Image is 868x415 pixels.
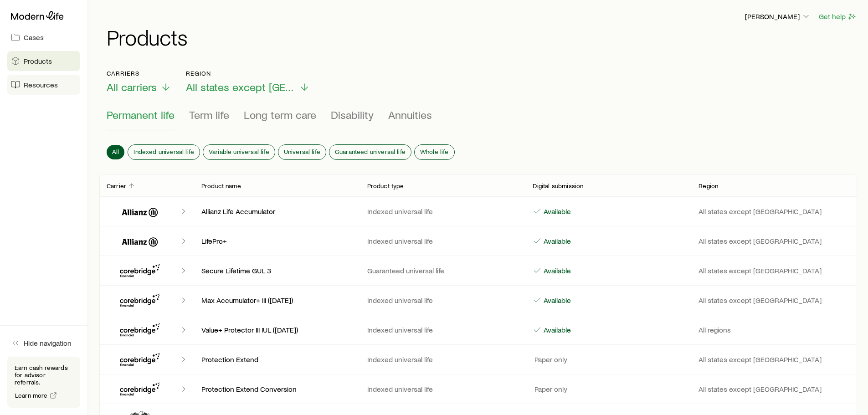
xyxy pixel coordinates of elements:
p: Region [699,182,718,190]
p: Indexed universal life [367,207,519,216]
a: Cases [7,27,80,47]
span: Disability [331,108,374,121]
span: Resources [24,80,58,89]
span: Permanent life [107,108,175,121]
p: Carrier [107,182,126,190]
span: Variable universal life [209,148,269,155]
span: Long term care [244,108,316,121]
p: Paper only [533,355,567,364]
span: Learn more [15,392,48,399]
p: Available [542,266,571,275]
button: Whole life [415,145,454,159]
div: Earn cash rewards for advisor referrals.Learn more [7,357,80,408]
p: [PERSON_NAME] [745,12,811,21]
span: Cases [24,33,44,42]
button: Get help [818,11,857,22]
p: Product type [367,182,404,190]
p: Protection Extend [201,355,353,364]
span: Term life [189,108,229,121]
p: Digital submission [533,182,583,190]
span: Whole life [420,148,449,155]
p: All states except [GEOGRAPHIC_DATA] [699,384,850,394]
p: Protection Extend Conversion [201,384,353,394]
span: All states except [GEOGRAPHIC_DATA] [186,81,295,93]
p: All states except [GEOGRAPHIC_DATA] [699,355,850,364]
p: Allianz Life Accumulator [201,207,353,216]
span: Indexed universal life [134,148,194,155]
p: All states except [GEOGRAPHIC_DATA] [699,207,850,216]
button: Universal life [278,145,326,159]
span: Hide navigation [24,338,72,348]
p: All states except [GEOGRAPHIC_DATA] [699,296,850,305]
a: Products [7,51,80,71]
span: Guaranteed universal life [335,148,406,155]
p: Product name [201,182,241,190]
p: Earn cash rewards for advisor referrals. [15,364,73,386]
button: Indexed universal life [128,145,200,159]
button: Guaranteed universal life [329,145,411,159]
div: Product types [107,108,850,130]
button: CarriersAll carriers [107,70,171,94]
a: Resources [7,75,80,95]
p: Indexed universal life [367,296,519,305]
p: All regions [699,325,850,334]
p: Available [542,325,571,334]
p: Region [186,70,310,77]
h1: Products [107,26,857,48]
span: All carriers [107,81,157,93]
p: Available [542,296,571,305]
p: Max Accumulator+ III ([DATE]) [201,296,353,305]
span: Annuities [388,108,432,121]
p: Secure Lifetime GUL 3 [201,266,353,275]
p: Paper only [533,384,567,394]
p: Indexed universal life [367,236,519,246]
p: Value+ Protector III IUL ([DATE]) [201,325,353,334]
p: LifePro+ [201,236,353,246]
p: Indexed universal life [367,325,519,334]
p: Indexed universal life [367,355,519,364]
p: Guaranteed universal life [367,266,519,275]
p: All states except [GEOGRAPHIC_DATA] [699,266,850,275]
p: Indexed universal life [367,384,519,394]
span: Products [24,56,52,66]
span: Universal life [284,148,320,155]
p: Available [542,236,571,246]
button: [PERSON_NAME] [745,11,811,22]
button: All [107,145,124,159]
span: All [112,148,119,155]
p: Carriers [107,70,171,77]
p: All states except [GEOGRAPHIC_DATA] [699,236,850,246]
button: RegionAll states except [GEOGRAPHIC_DATA] [186,70,310,94]
button: Hide navigation [7,333,80,353]
p: Available [542,207,571,216]
button: Variable universal life [203,145,275,159]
